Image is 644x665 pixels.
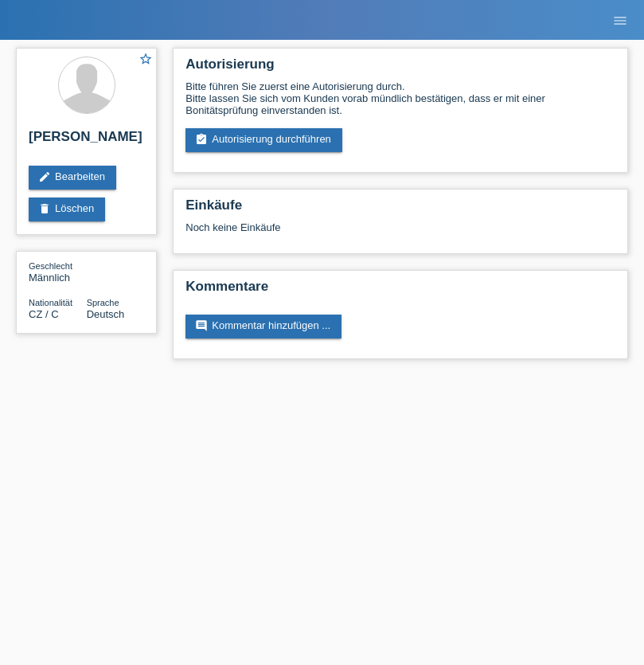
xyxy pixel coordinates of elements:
[139,52,153,68] a: star_border
[604,15,636,25] a: menu
[195,319,208,332] i: comment
[195,133,208,146] i: assignment_turned_in
[185,80,615,116] div: Bitte führen Sie zuerst eine Autorisierung durch. Bitte lassen Sie sich vom Kunden vorab mündlich...
[29,129,144,153] h2: [PERSON_NAME]
[29,298,72,307] span: Nationalität
[185,279,615,303] h2: Kommentare
[29,260,87,284] div: Männlich
[139,52,153,66] i: star_border
[185,128,342,152] a: assignment_turned_inAutorisierung durchführen
[87,308,125,320] span: Deutsch
[29,308,59,320] span: Tschechische Republik / C / 25.05.2021
[185,315,342,338] a: commentKommentar hinzufügen ...
[29,198,105,221] a: deleteLöschen
[87,298,119,307] span: Sprache
[38,202,51,215] i: delete
[185,57,615,80] h2: Autorisierung
[185,221,615,245] div: Noch keine Einkäufe
[38,170,51,183] i: edit
[185,198,615,221] h2: Einkäufe
[29,166,116,190] a: editBearbeiten
[29,261,72,271] span: Geschlecht
[612,13,628,29] i: menu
